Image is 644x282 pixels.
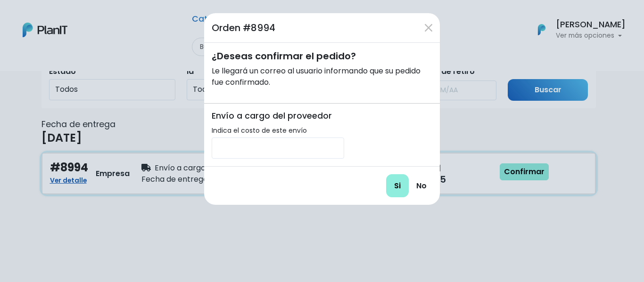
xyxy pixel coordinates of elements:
[212,65,432,88] p: Le llegará un correo al usuario informando que su pedido fue confirmado.
[421,20,436,35] button: Close
[411,175,432,197] a: No
[212,111,344,121] h6: Envío a cargo del proveedor
[49,9,136,27] div: ¿Necesitás ayuda?
[212,21,275,35] h5: Orden #8994
[212,126,307,136] label: Indica el costo de este envío
[212,50,432,62] h5: ¿Deseas confirmar el pedido?
[386,174,409,197] input: Si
